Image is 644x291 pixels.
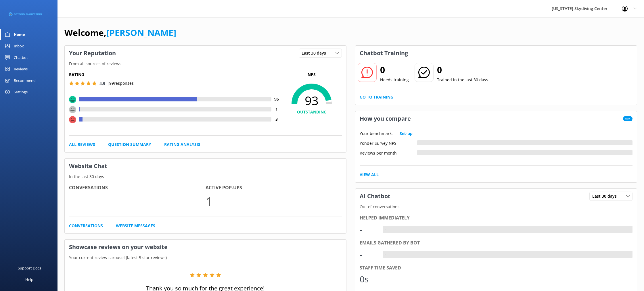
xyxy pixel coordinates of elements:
[271,96,281,102] h4: 95
[69,184,206,192] h4: Conversations
[360,150,417,155] div: Reviews per month
[355,111,415,126] h3: How you compare
[360,264,632,272] div: Staff time saved
[14,40,24,52] div: Inbox
[360,140,417,145] div: Yonder Survey NPS
[380,63,409,77] h2: 0
[400,130,413,137] a: Set-up
[360,94,393,100] a: Go to Training
[437,63,488,77] h2: 0
[14,52,28,63] div: Chatbot
[106,27,176,38] a: [PERSON_NAME]
[65,46,120,61] h3: Your Reputation
[623,116,632,121] span: New
[99,81,105,86] span: 4.9
[271,116,281,122] h4: 3
[164,141,200,148] a: Rating Analysis
[69,141,95,148] a: All Reviews
[107,80,134,86] p: | 99 responses
[65,159,346,174] h3: Website Chat
[360,239,632,247] div: Emails gathered by bot
[18,262,41,274] div: Support Docs
[355,46,412,61] h3: Chatbot Training
[360,171,379,178] a: View All
[206,192,342,211] p: 1
[355,189,395,204] h3: AI Chatbot
[360,223,377,236] div: -
[281,109,342,115] h4: OUTSTANDING
[64,26,176,40] h1: Welcome,
[206,184,342,192] h4: Active Pop-ups
[116,223,155,229] a: Website Messages
[65,174,346,180] p: In the last 30 days
[360,130,393,137] p: Your benchmark:
[65,255,346,261] p: Your current review carousel (latest 5 star reviews)
[69,223,103,229] a: Conversations
[65,61,346,67] p: From all sources of reviews
[271,106,281,112] h4: 1
[437,77,488,83] p: Trained in the last 30 days
[281,93,342,108] span: 93
[14,63,28,75] div: Reviews
[108,141,151,148] a: Question Summary
[14,29,25,40] div: Home
[360,214,632,222] div: Helped immediately
[302,50,329,56] span: Last 30 days
[360,272,377,286] div: 0s
[25,274,33,285] div: Help
[14,86,28,98] div: Settings
[355,204,637,210] p: Out of conversations
[383,251,387,258] div: -
[592,193,620,199] span: Last 30 days
[69,72,281,78] h5: Rating
[9,12,42,17] img: 3-1676954853.png
[14,75,36,86] div: Recommend
[383,226,387,233] div: -
[380,77,409,83] p: Needs training
[281,72,342,78] p: NPS
[65,240,346,255] h3: Showcase reviews on your website
[360,248,377,261] div: -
